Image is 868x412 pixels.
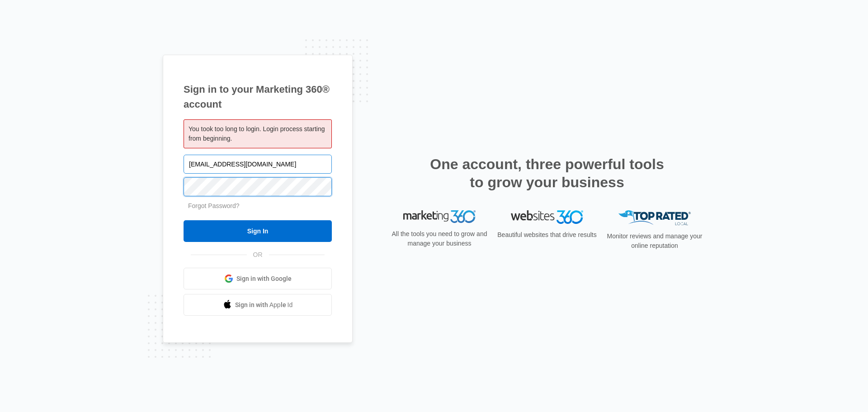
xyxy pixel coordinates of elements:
[604,232,705,251] p: Monitor reviews and manage your online reputation
[184,268,332,289] a: Sign in with Google
[389,229,490,248] p: All the tools you need to grow and manage your business
[188,202,240,209] a: Forgot Password?
[618,210,691,225] img: Top Rated Local
[184,155,332,174] input: Email
[235,300,293,310] span: Sign in with Apple Id
[403,210,476,223] img: Marketing 360
[496,230,598,240] p: Beautiful websites that drive results
[427,155,667,191] h2: One account, three powerful tools to grow your business
[511,210,583,223] img: Websites 360
[184,294,332,316] a: Sign in with Apple Id
[184,220,332,242] input: Sign In
[189,125,325,142] span: You took too long to login. Login process starting from beginning.
[236,274,292,284] span: Sign in with Google
[247,250,269,260] span: OR
[184,82,332,112] h1: Sign in to your Marketing 360® account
